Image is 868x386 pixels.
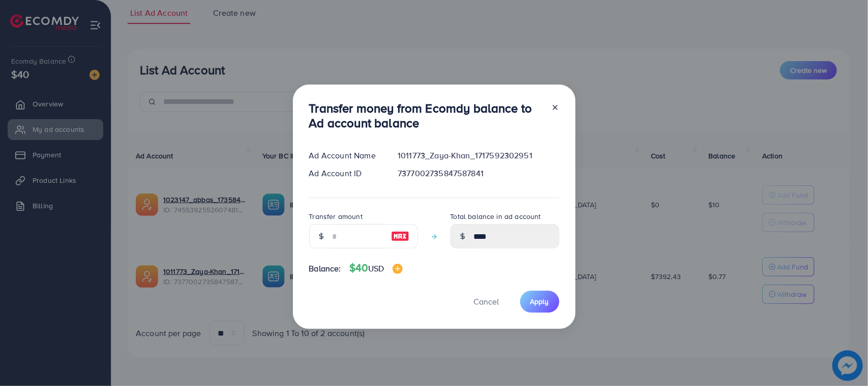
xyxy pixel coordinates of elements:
[301,150,390,161] div: Ad Account Name
[390,168,567,179] div: 7377002735847587841
[309,101,543,130] h3: Transfer money from Ecomdy balance to Ad account balance
[451,211,541,222] label: Total balance in ad account
[474,296,499,307] span: Cancel
[393,264,403,274] img: image
[520,291,559,313] button: Apply
[301,168,390,179] div: Ad Account ID
[349,262,403,274] h4: $40
[309,263,341,274] span: Balance:
[390,150,567,161] div: 1011773_Zaya-Khan_1717592302951
[530,296,549,307] span: Apply
[391,230,409,242] img: image
[368,263,384,274] span: USD
[461,291,512,313] button: Cancel
[309,211,363,222] label: Transfer amount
